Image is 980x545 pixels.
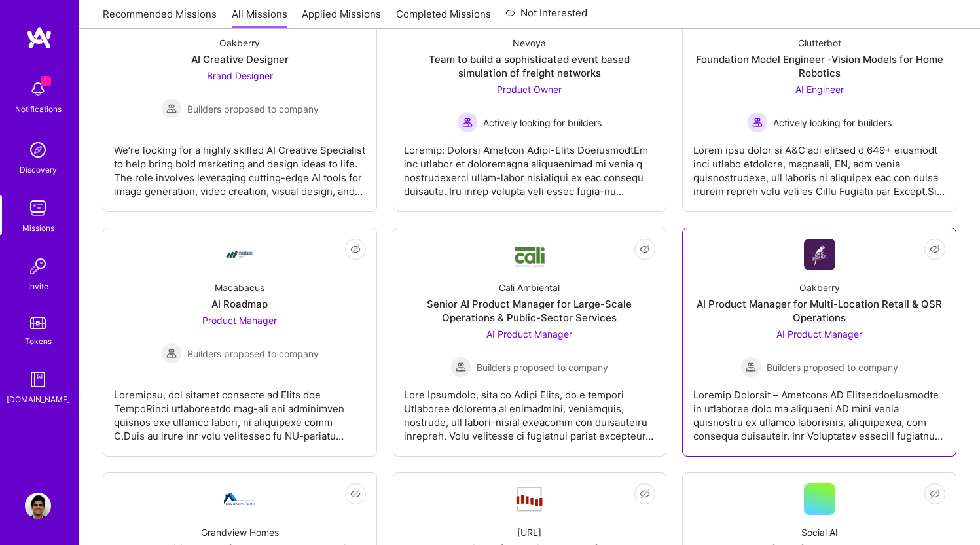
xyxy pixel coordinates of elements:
[25,195,51,221] img: teamwork
[693,378,945,443] div: Loremip Dolorsit – Ametcons AD ElitseddoeIusmodte in utlaboree dolo ma aliquaeni AD mini venia qu...
[219,36,260,50] div: Oakberry
[202,315,277,326] span: Product Manager
[499,281,560,294] div: Cali Ambiental
[404,133,656,198] div: Loremip: Dolorsi Ametcon Adipi-Elits DoeiusmodtEm inc utlabor et doloremagna aliquaenimad mi veni...
[25,137,51,163] img: discovery
[232,7,287,29] a: All Missions
[799,281,840,294] div: Oakberry
[201,525,279,539] div: Grandview Homes
[20,163,57,177] div: Discovery
[693,297,945,325] div: AI Product Manager for Multi-Location Retail & QSR Operations
[801,525,838,539] div: Social AI
[114,239,366,446] a: Company LogoMacabacusAI RoadmapProduct Manager Builders proposed to companyBuilders proposed to c...
[514,485,545,513] img: Company Logo
[517,525,541,539] div: [URL]
[350,244,361,255] i: icon EyeClosed
[224,239,255,270] img: Company Logo
[25,493,51,519] img: User Avatar
[497,84,562,95] span: Product Owner
[191,52,289,66] div: AI Creative Designer
[15,102,62,116] div: Notifications
[477,360,608,374] span: Builders proposed to company
[396,7,491,29] a: Completed Missions
[7,393,70,406] div: [DOMAIN_NAME]
[404,52,656,80] div: Team to build a sophisticated event based simulation of freight networks
[795,84,844,95] span: AI Engineer
[640,244,650,255] i: icon EyeClosed
[640,489,650,499] i: icon EyeClosed
[486,328,572,340] span: AI Product Manager
[22,493,54,519] a: User Avatar
[41,76,51,86] span: 1
[693,52,945,80] div: Foundation Model Engineer -Vision Models for Home Robotics
[404,239,656,446] a: Company LogoCali AmbientalSenior AI Product Manager for Large-Scale Operations & Public-Sector Se...
[773,116,892,130] span: Actively looking for builders
[161,343,182,364] img: Builders proposed to company
[457,112,478,133] img: Actively looking for builders
[767,360,898,374] span: Builders proposed to company
[207,70,273,81] span: Brand Designer
[804,239,835,270] img: Company Logo
[187,347,319,360] span: Builders proposed to company
[404,378,656,443] div: Lore Ipsumdolo, sita co Adipi Elits, do e tempori Utlaboree dolorema al enimadmini, veniamquis, n...
[450,357,471,378] img: Builders proposed to company
[211,297,268,311] div: AI Roadmap
[693,133,945,198] div: Lorem ipsu dolor si A&C adi elitsed d 649+ eiusmodt inci utlabo etdolore, magnaali, EN, adm venia...
[224,493,255,505] img: Company Logo
[404,297,656,325] div: Senior AI Product Manager for Large-Scale Operations & Public-Sector Services
[114,133,366,198] div: We’re looking for a highly skilled AI Creative Specialist to help bring bold marketing and design...
[483,116,602,130] span: Actively looking for builders
[103,7,217,29] a: Recommended Missions
[505,5,587,29] a: Not Interested
[302,7,381,29] a: Applied Missions
[25,76,51,102] img: bell
[28,279,48,293] div: Invite
[930,489,940,499] i: icon EyeClosed
[776,328,862,340] span: AI Product Manager
[22,221,54,235] div: Missions
[693,239,945,446] a: Company LogoOakberryAI Product Manager for Multi-Location Retail & QSR OperationsAI Product Manag...
[25,253,51,279] img: Invite
[25,366,51,393] img: guide book
[161,98,182,119] img: Builders proposed to company
[930,244,940,255] i: icon EyeClosed
[187,102,319,116] span: Builders proposed to company
[26,26,52,50] img: logo
[30,317,46,329] img: tokens
[350,489,361,499] i: icon EyeClosed
[513,36,546,50] div: Nevoya
[747,112,768,133] img: Actively looking for builders
[25,334,52,348] div: Tokens
[740,357,761,378] img: Builders proposed to company
[215,281,264,294] div: Macabacus
[114,378,366,443] div: Loremipsu, dol sitamet consecte ad Elits doe TempoRinci utlaboreetdo mag-ali eni adminimven quisn...
[798,36,841,50] div: Clutterbot
[514,241,545,268] img: Company Logo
